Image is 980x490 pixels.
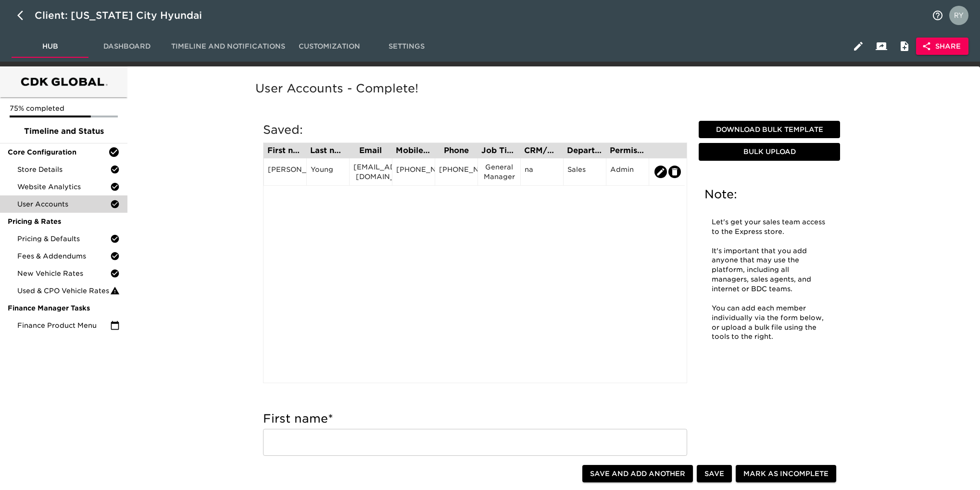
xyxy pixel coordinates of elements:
h5: Note: [704,187,834,202]
button: edit [654,166,667,178]
span: Save [704,468,724,480]
img: Profile [949,6,968,25]
button: notifications [926,4,949,27]
h5: First name [263,411,687,426]
div: Job Title [481,147,516,155]
div: Department [567,147,602,155]
span: Settings [374,40,439,52]
div: First name [267,147,302,155]
button: Client View [870,35,893,58]
div: na [525,165,559,179]
span: Fees & Addendums [17,251,110,261]
div: Mobile Phone [396,147,431,155]
div: [PHONE_NUMBER] [439,165,474,179]
button: edit [668,166,681,178]
span: Timeline and Status [8,126,120,137]
div: Young [311,165,345,179]
div: General Manager [482,162,516,181]
div: Admin [610,165,645,179]
div: [EMAIL_ADDRESS][DOMAIN_NAME] [353,162,388,181]
span: Timeline and Notifications [171,40,285,52]
p: You can add each member individually via the form below, or upload a bulk file using the tools to... [712,304,827,342]
p: It's important that you add anyone that may use the platform, including all managers, sales agent... [712,246,827,294]
span: Save and Add Another [590,468,685,480]
button: Bulk Upload [699,143,840,161]
span: Pricing & Defaults [17,234,110,244]
div: [PHONE_NUMBER] [396,165,431,179]
span: New Vehicle Rates [17,269,110,278]
div: [PERSON_NAME] [268,165,302,179]
span: User Accounts [17,199,110,209]
div: Permission Set [610,147,645,155]
div: Email [353,147,388,155]
button: Edit Hub [847,35,870,58]
span: Store Details [17,165,110,174]
span: Bulk Upload [703,146,836,158]
button: Share [916,38,968,55]
span: Website Analytics [17,182,110,192]
div: Sales [567,165,602,179]
span: Mark as Incomplete [743,468,829,480]
div: Phone [439,147,474,155]
button: Mark as Incomplete [736,465,836,483]
button: Internal Notes and Comments [893,35,916,58]
span: Dashboard [94,40,160,52]
h5: User Accounts - Complete! [255,81,848,96]
span: Finance Product Menu [17,321,110,330]
button: Save and Add Another [582,465,693,483]
span: Core Configuration [8,147,108,157]
span: Customization [297,40,362,52]
span: Hub [17,40,83,52]
button: Download Bulk Template [699,121,840,139]
span: Download Bulk Template [703,124,836,136]
div: Client: [US_STATE] City Hyundai [35,8,215,23]
button: Save [697,465,732,483]
div: CRM/User ID [524,147,559,155]
span: Finance Manager Tasks [8,303,120,313]
span: Share [924,40,961,52]
p: 75% completed [10,103,118,113]
span: Used & CPO Vehicle Rates [17,286,110,296]
h5: Saved: [263,122,687,138]
div: Last name [310,147,345,155]
p: Let's get your sales team access to the Express store. [712,218,827,237]
span: Pricing & Rates [8,217,120,226]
